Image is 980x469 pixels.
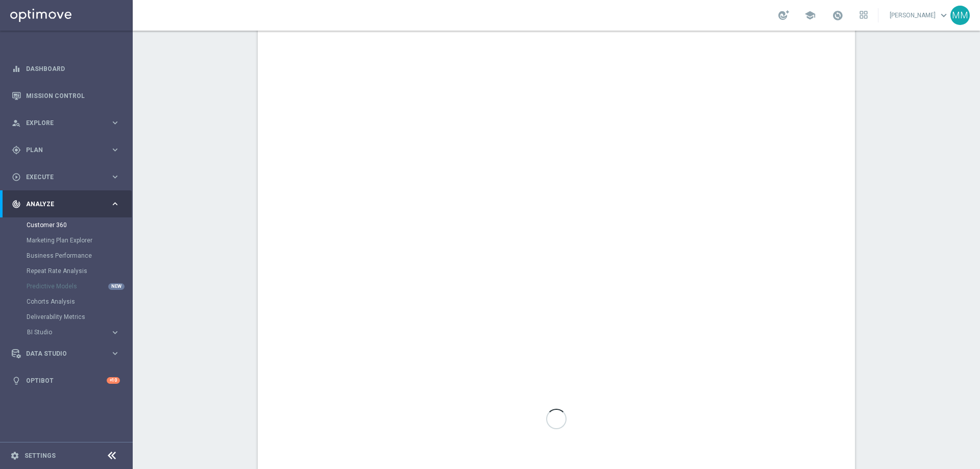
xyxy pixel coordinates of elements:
a: Deliverability Metrics [27,313,106,321]
div: Explore [12,118,110,128]
span: Data Studio [26,351,110,357]
a: Settings [24,453,56,459]
button: track_changes Analyze keyboard_arrow_right [11,200,120,208]
div: Mission Control [12,82,120,109]
div: NEW [108,283,125,290]
button: BI Studio keyboard_arrow_right [27,328,120,336]
i: keyboard_arrow_right [110,145,120,155]
button: Mission Control [11,92,120,100]
span: Execute [26,174,110,180]
a: Repeat Rate Analysis [27,267,106,275]
div: BI Studio [27,329,110,335]
a: Mission Control [26,82,120,109]
button: gps_fixed Plan keyboard_arrow_right [11,146,120,154]
span: Explore [26,120,110,126]
a: Dashboard [26,55,120,82]
i: keyboard_arrow_right [110,328,120,337]
i: settings [10,451,19,460]
span: school [804,10,816,21]
div: Data Studio [12,349,110,358]
button: person_search Explore keyboard_arrow_right [11,119,120,127]
div: Plan [12,145,110,155]
div: Customer 360 [27,217,132,233]
a: Customer 360 [27,221,106,229]
div: Business Performance [27,248,132,263]
a: Cohorts Analysis [27,298,106,306]
i: keyboard_arrow_right [110,118,120,128]
button: equalizer Dashboard [11,65,120,73]
div: Predictive Models [27,279,132,294]
i: gps_fixed [12,145,21,155]
i: equalizer [12,64,21,73]
button: lightbulb Optibot +10 [11,377,120,385]
i: keyboard_arrow_right [110,349,120,358]
a: Marketing Plan Explorer [27,236,106,244]
button: Data Studio keyboard_arrow_right [11,350,120,358]
div: Analyze [12,200,110,209]
span: BI Studio [27,329,100,335]
div: Dashboard [12,55,120,82]
a: [PERSON_NAME]keyboard_arrow_down [889,8,950,23]
i: person_search [12,118,21,128]
button: play_circle_outline Execute keyboard_arrow_right [11,173,120,181]
div: Deliverability Metrics [27,309,132,325]
a: Optibot [26,367,107,394]
i: keyboard_arrow_right [110,172,120,182]
span: Plan [26,147,110,153]
i: play_circle_outline [12,172,21,182]
div: BI Studio [27,325,132,340]
span: keyboard_arrow_down [938,10,949,21]
div: Repeat Rate Analysis [27,263,132,279]
div: MM [950,6,970,25]
div: Execute [12,172,110,182]
i: lightbulb [12,376,21,385]
div: +10 [107,377,120,384]
i: track_changes [12,200,21,209]
div: Marketing Plan Explorer [27,233,132,248]
div: Cohorts Analysis [27,294,132,309]
span: Analyze [26,201,110,207]
div: Optibot [12,367,120,394]
a: Business Performance [27,252,106,260]
i: keyboard_arrow_right [110,199,120,209]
